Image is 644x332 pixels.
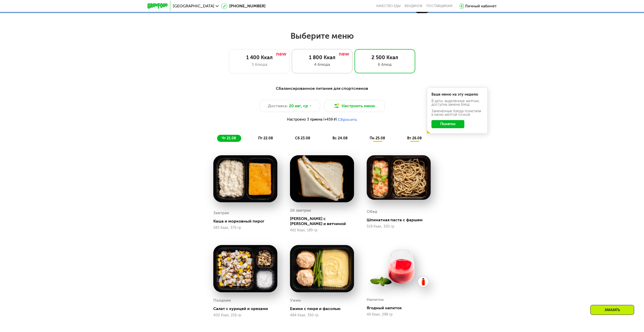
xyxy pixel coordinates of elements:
div: 484 Ккал, 350 гр [290,313,354,317]
div: Салат с курицей и орехами [213,306,281,311]
div: 2й завтрак [290,207,311,214]
div: Заказать [590,305,634,315]
span: [GEOGRAPHIC_DATA] [173,4,214,8]
div: 402 Ккал, 216 гр [213,313,277,317]
button: Понятно [431,120,464,128]
span: Настроено 3 приема (+459 ₽) [287,118,337,121]
div: 2 500 Ккал [360,54,410,60]
span: пн 25.08 [370,136,385,140]
div: Заменённые блюда пометили в меню жёлтой точкой. [431,109,483,117]
div: Обед [367,208,377,215]
span: сб 23.08 [295,136,310,140]
a: [PHONE_NUMBER] [221,3,265,9]
div: Шпинатная паста с фаршем [367,217,435,223]
div: 1 400 Ккал [234,54,284,60]
div: 46 Ккал, 298 гр [367,313,431,317]
div: 4 блюда [297,61,347,68]
span: 20 авг, ср [289,103,308,109]
div: 461 Ккал, 189 гр [290,228,354,232]
div: 3 блюда [234,61,284,68]
div: Полдник [213,297,231,304]
span: вс 24.08 [333,136,348,140]
span: Доставка: [268,103,288,109]
div: 519 Ккал, 320 гр [367,225,431,229]
button: Сбросить [338,117,357,122]
div: 6 блюд [360,61,410,68]
button: Настроить меню [324,100,385,112]
div: Каша и морковный пирог [213,219,281,224]
div: Ваше меню на эту неделю [431,93,483,96]
div: В даты, выделенные желтым, доступна замена блюд. [431,99,483,106]
span: чт 21.08 [222,136,236,140]
div: Завтрак [213,209,229,217]
div: 1 800 Ккал [297,54,347,60]
a: Вендинги [405,4,422,8]
div: Ежики с пюре и фасолью [290,306,358,311]
div: Ягодный напиток [367,305,435,311]
div: Личный кабинет [465,3,497,9]
div: 583 Ккал, 376 гр [213,226,277,230]
h2: Выберите меню [16,31,628,41]
div: [PERSON_NAME] с [PERSON_NAME] и ветчиной [290,216,358,226]
div: Ужин [290,297,301,304]
div: Напиток [367,296,384,303]
a: Качество еды [376,4,401,8]
span: пт 22.08 [258,136,273,140]
div: поставщикам [426,4,452,8]
div: Сбалансированное питание для спортсменов [172,85,472,92]
span: вт 26.08 [407,136,422,140]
